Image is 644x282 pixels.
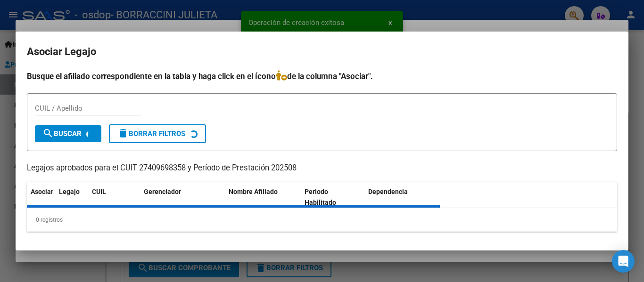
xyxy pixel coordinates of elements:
button: Borrar Filtros [109,124,206,143]
div: Open Intercom Messenger [612,250,635,273]
button: Buscar [35,125,101,142]
datatable-header-cell: Dependencia [364,182,440,213]
p: Legajos aprobados para el CUIT 27409698358 y Período de Prestación 202508 [27,162,617,174]
div: 0 registros [27,208,617,232]
span: Gerenciador [144,188,181,195]
h4: Busque el afiliado correspondiente en la tabla y haga click en el ícono de la columna "Asociar". [27,70,617,82]
span: Buscar [42,129,82,138]
span: Borrar Filtros [117,129,185,138]
span: Legajo [59,188,80,195]
h2: Asociar Legajo [27,43,617,61]
datatable-header-cell: Periodo Habilitado [301,182,364,213]
datatable-header-cell: Asociar [27,182,55,213]
span: CUIL [92,188,106,195]
datatable-header-cell: CUIL [88,182,140,213]
span: Asociar [31,188,53,195]
mat-icon: search [42,128,54,139]
mat-icon: delete [117,128,129,139]
span: Dependencia [368,188,408,195]
datatable-header-cell: Gerenciador [140,182,225,213]
span: Periodo Habilitado [305,188,336,206]
span: Nombre Afiliado [229,188,278,195]
datatable-header-cell: Nombre Afiliado [225,182,301,213]
datatable-header-cell: Legajo [55,182,88,213]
